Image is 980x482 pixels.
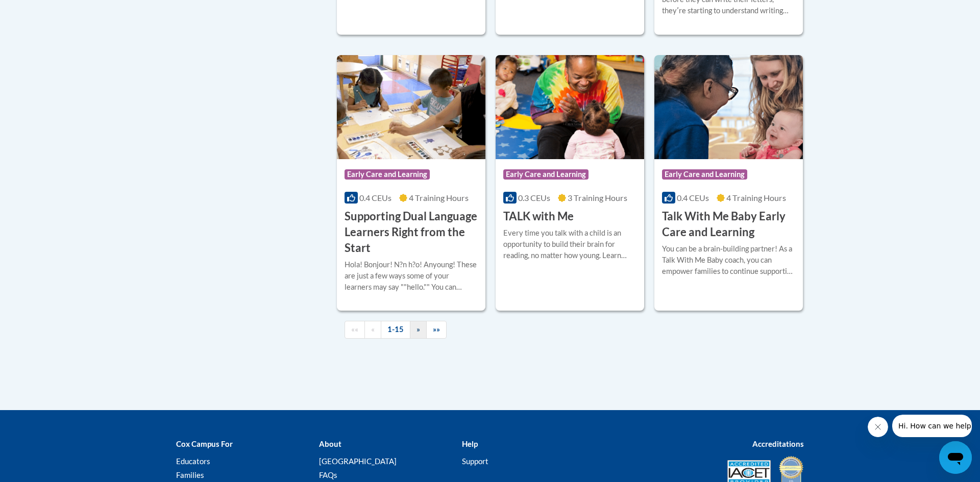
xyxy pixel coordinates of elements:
[410,321,427,339] a: Next
[351,325,358,334] span: ««
[319,456,397,466] a: [GEOGRAPHIC_DATA]
[892,415,972,437] iframe: Message from company
[6,7,83,15] span: Hi. How can we help?
[496,55,644,311] a: Course LogoEarly Care and Learning0.3 CEUs3 Training Hours TALK with MeEvery time you talk with a...
[662,209,795,240] h3: Talk With Me Baby Early Care and Learning
[345,321,365,339] a: Begining
[726,193,786,202] span: 4 Training Hours
[462,439,478,448] b: Help
[337,55,485,311] a: Course LogoEarly Care and Learning0.4 CEUs4 Training Hours Supporting Dual Language Learners Righ...
[176,456,210,466] a: Educators
[662,169,747,180] span: Early Care and Learning
[371,325,375,334] span: «
[868,417,888,437] iframe: Close message
[939,441,972,474] iframe: Button to launch messaging window
[364,321,381,339] a: Previous
[319,439,341,448] b: About
[337,55,485,159] img: Course Logo
[319,470,337,479] a: FAQs
[503,227,636,261] div: Every time you talk with a child is an opportunity to build their brain for reading, no matter ho...
[381,321,410,339] a: 1-15
[416,325,420,334] span: »
[176,470,204,479] a: Families
[752,439,804,448] b: Accreditations
[176,439,233,448] b: Cox Campus For
[409,193,469,202] span: 4 Training Hours
[568,193,627,202] span: 3 Training Hours
[426,321,447,339] a: End
[654,55,803,311] a: Course LogoEarly Care and Learning0.4 CEUs4 Training Hours Talk With Me Baby Early Care and Learn...
[359,193,391,202] span: 0.4 CEUs
[345,209,478,256] h3: Supporting Dual Language Learners Right from the Start
[462,456,488,466] a: Support
[662,243,795,277] div: You can be a brain-building partner! As a Talk With Me Baby coach, you can empower families to co...
[518,193,550,202] span: 0.3 CEUs
[677,193,709,202] span: 0.4 CEUs
[345,169,430,180] span: Early Care and Learning
[345,259,478,293] div: Hola! Bonjour! N?n h?o! Anyoung! These are just a few ways some of your learners may say ""hello....
[503,169,589,180] span: Early Care and Learning
[654,55,803,159] img: Course Logo
[503,209,574,224] h3: TALK with Me
[496,55,644,159] img: Course Logo
[433,325,440,334] span: »»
